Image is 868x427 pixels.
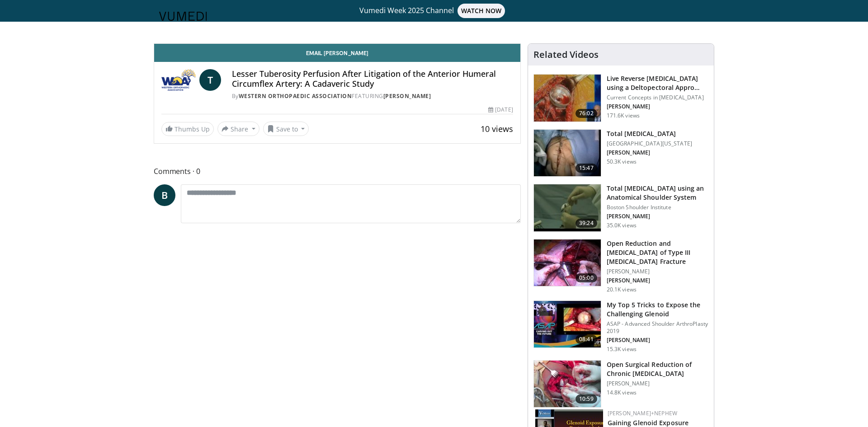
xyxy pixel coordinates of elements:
a: Western Orthopaedic Association [239,92,352,100]
p: 20.1K views [607,286,637,293]
a: Thumbs Up [161,122,214,136]
p: [PERSON_NAME] [607,268,708,275]
span: Comments 0 [154,165,521,177]
h4: Lesser Tuberosity Perfusion After Litigation of the Anterior Humeral Circumflex Artery: A Cadaver... [232,69,513,89]
button: Save to [263,122,309,136]
span: 05:00 [576,273,597,282]
a: Email [PERSON_NAME] [154,44,520,62]
p: Joaquin Sanchez-Sotelo [607,337,708,344]
a: T [199,69,221,91]
p: J.P. Warner [607,213,708,220]
p: [GEOGRAPHIC_DATA][US_STATE] [607,140,692,147]
span: 15:47 [576,164,597,173]
h3: Total [MEDICAL_DATA] using an Anatomical Shoulder System [607,184,708,202]
p: 171.6K views [607,112,640,119]
p: [PERSON_NAME] [607,380,708,387]
img: b61a968a-1fa8-450f-8774-24c9f99181bb.150x105_q85_crop-smart_upscale.jpg [534,301,601,348]
img: Western Orthopaedic Association [161,69,196,91]
img: d5ySKFN8UhyXrjO34xMDoxOjB1O8AjAz.150x105_q85_crop-smart_upscale.jpg [534,361,601,408]
a: Gaining Glenoid Exposure [608,418,689,427]
a: [PERSON_NAME]+Nephew [608,409,677,417]
span: 10 views [481,123,513,134]
p: 14.8K views [607,389,637,396]
img: VuMedi Logo [159,12,207,21]
p: 35.0K views [607,222,637,229]
p: ASAP - Advanced Shoulder ArthroPlasty 2019 [607,320,708,335]
h3: Live Reverse Total Shoulder Arthroplasty using a Deltopectoral Approach [607,74,708,92]
div: [DATE] [488,106,513,114]
a: 39:24 Total [MEDICAL_DATA] using an Anatomical Shoulder System Boston Shoulder Institute [PERSON_... [533,184,708,232]
h3: Open Surgical Reduction of Chronic [MEDICAL_DATA] [607,360,708,378]
a: 05:00 Open Reduction and [MEDICAL_DATA] of Type III [MEDICAL_DATA] Fracture [PERSON_NAME] [PERSON... [533,239,708,293]
span: 39:24 [576,219,597,228]
img: 684033_3.png.150x105_q85_crop-smart_upscale.jpg [534,75,601,122]
img: 38826_0000_3.png.150x105_q85_crop-smart_upscale.jpg [534,130,601,177]
p: Current Concepts in [MEDICAL_DATA] [607,94,708,101]
h4: Related Videos [533,49,599,60]
p: Frederick Matsen [607,149,692,156]
a: B [154,184,175,206]
p: 15.3K views [607,346,637,353]
button: Share [217,122,259,136]
h3: Total [MEDICAL_DATA] [607,129,692,138]
img: 8a72b65a-0f28-431e-bcaf-e516ebdea2b0.150x105_q85_crop-smart_upscale.jpg [534,239,601,286]
span: 08:41 [576,335,597,344]
a: 15:47 Total [MEDICAL_DATA] [GEOGRAPHIC_DATA][US_STATE] [PERSON_NAME] 50.3K views [533,129,708,177]
a: 10:59 Open Surgical Reduction of Chronic [MEDICAL_DATA] [PERSON_NAME] 14.8K views [533,360,708,408]
a: 08:41 My Top 5 Tricks to Expose the Challenging Glenoid ASAP - Advanced Shoulder ArthroPlasty 201... [533,300,708,353]
p: Boston Shoulder Institute [607,204,708,211]
p: Sanjit Konda [607,277,708,284]
span: 10:59 [576,394,597,404]
h3: My Top 5 Tricks to Expose the Challenging Glenoid [607,300,708,319]
span: 76:02 [576,109,597,118]
a: 76:02 Live Reverse [MEDICAL_DATA] using a Deltopectoral Appro… Current Concepts in [MEDICAL_DATA]... [533,74,708,122]
img: 38824_0000_3.png.150x105_q85_crop-smart_upscale.jpg [534,184,601,231]
div: By FEATURING [232,92,513,100]
h3: Open Reduction and [MEDICAL_DATA] of Type III [MEDICAL_DATA] Fracture [607,239,708,266]
p: Gilles WALCH [607,103,708,110]
p: 50.3K views [607,158,637,165]
a: [PERSON_NAME] [383,92,431,100]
